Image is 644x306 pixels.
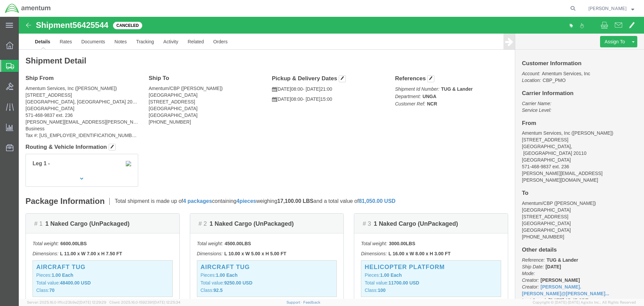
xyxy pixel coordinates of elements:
[303,300,320,304] a: Feedback
[588,4,635,12] button: [PERSON_NAME]
[5,3,51,13] img: logo
[286,300,303,304] a: Support
[153,300,180,304] span: [DATE] 12:25:34
[79,300,106,304] span: [DATE] 12:29:29
[19,17,644,299] iframe: FS Legacy Container
[109,300,180,304] span: Client: 2025.16.0-1592391
[533,300,636,305] span: Copyright © [DATE]-[DATE] Agistix Inc., All Rights Reserved
[588,5,627,12] span: Steven Alcott
[27,300,106,304] span: Server: 2025.16.0-1ffcc23b9e2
